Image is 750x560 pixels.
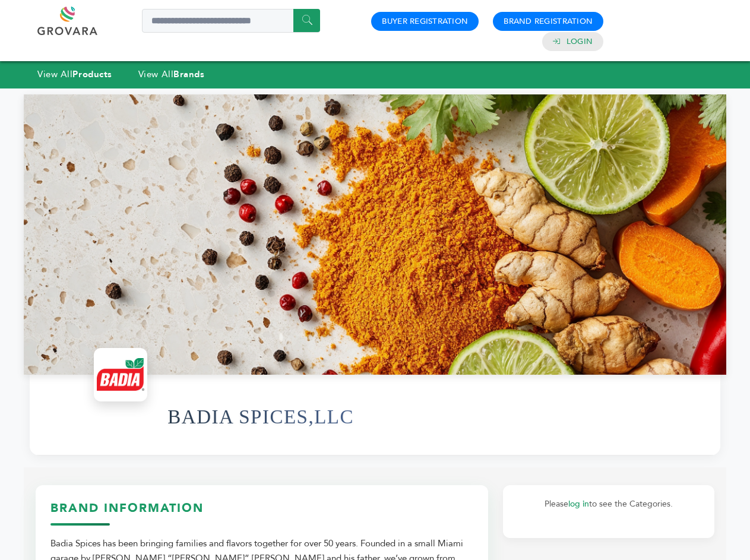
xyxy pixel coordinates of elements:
img: BADIA SPICES,LLC Logo [97,351,144,398]
strong: Brands [173,68,204,80]
a: Buyer Registration [382,16,468,27]
a: Login [567,36,593,47]
a: View AllBrands [138,68,205,80]
p: Please to see the Categories. [515,497,702,511]
h3: Brand Information [50,500,473,526]
a: Brand Registration [504,16,593,27]
input: Search a product or brand... [142,9,320,33]
h1: BADIA SPICES,LLC [167,388,354,446]
strong: Products [72,68,112,80]
a: log in [568,498,589,510]
a: View AllProducts [37,68,112,80]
